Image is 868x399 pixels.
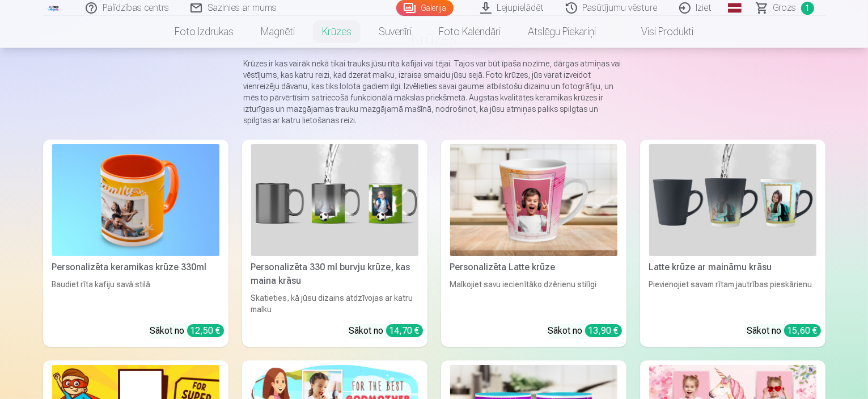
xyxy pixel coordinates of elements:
[150,324,224,338] div: Sākot no
[43,140,228,347] a: Personalizēta keramikas krūze 330mlPersonalizēta keramikas krūze 330mlBaudiet rīta kafiju savā st...
[649,144,816,256] img: Latte krūze ar maināmu krāsu
[585,324,622,337] div: 13,90 €
[514,16,609,48] a: Atslēgu piekariņi
[441,140,626,347] a: Personalizēta Latte krūzePersonalizēta Latte krūzeMalkojiet savu iecienītāko dzērienu stilīgiSāko...
[784,324,821,337] div: 15,60 €
[161,16,247,48] a: Foto izdrukas
[386,324,423,337] div: 14,70 €
[450,144,617,256] img: Personalizēta Latte krūze
[801,2,814,15] span: 1
[308,16,365,48] a: Krūzes
[446,261,622,274] div: Personalizēta Latte krūze
[446,279,622,315] div: Malkojiet savu iecienītāko dzērienu stilīgi
[48,5,60,11] img: /fa1
[773,1,797,15] span: Grozs
[747,324,821,338] div: Sākot no
[365,16,425,48] a: Suvenīri
[48,279,224,315] div: Baudiet rīta kafiju savā stilā
[247,16,308,48] a: Magnēti
[247,292,423,315] div: Skatieties, kā jūsu dizains atdzīvojas ar katru malku
[425,16,514,48] a: Foto kalendāri
[247,261,423,288] div: Personalizēta 330 ml burvju krūze, kas maina krāsu
[349,324,423,338] div: Sākot no
[187,324,224,337] div: 12,50 €
[609,16,707,48] a: Visi produkti
[251,144,418,256] img: Personalizēta 330 ml burvju krūze, kas maina krāsu
[52,144,219,256] img: Personalizēta keramikas krūze 330ml
[48,261,224,274] div: Personalizēta keramikas krūze 330ml
[640,140,825,347] a: Latte krūze ar maināmu krāsuLatte krūze ar maināmu krāsuPievienojiet savam rītam jautrības pieskā...
[645,261,821,274] div: Latte krūze ar maināmu krāsu
[242,140,427,347] a: Personalizēta 330 ml burvju krūze, kas maina krāsuPersonalizēta 330 ml burvju krūze, kas maina kr...
[645,279,821,315] div: Pievienojiet savam rītam jautrības pieskārienu
[244,58,625,126] p: Krūzes ir kas vairāk nekā tikai trauks jūsu rīta kafijai vai tējai. Tajos var būt īpaša nozīme, d...
[548,324,622,338] div: Sākot no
